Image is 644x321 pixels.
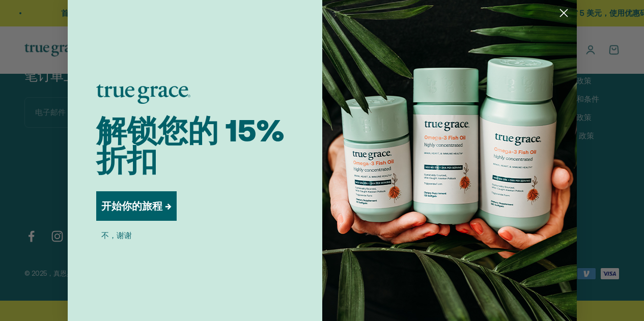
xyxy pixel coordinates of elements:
button: 不，谢谢 [96,229,137,241]
font: 解锁您的 15% 折扣 [96,113,285,178]
img: 徽标占位符 [96,84,190,104]
button: 关闭对话框 [555,4,573,22]
font: 开始你的旅程 → [101,200,172,212]
font: 不，谢谢 [101,230,132,241]
button: 开始你的旅程 → [96,191,177,221]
